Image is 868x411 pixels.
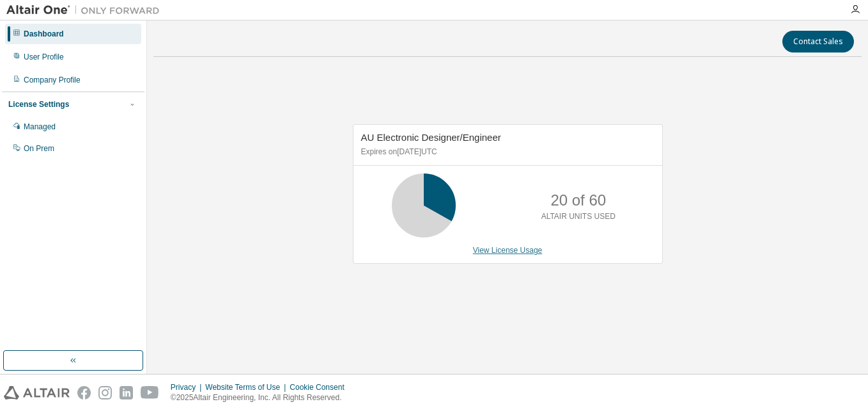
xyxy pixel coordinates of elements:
[6,4,166,17] img: Altair One
[24,52,64,62] div: User Profile
[782,31,854,52] button: Contact Sales
[24,29,64,39] div: Dashboard
[361,147,651,157] p: Expires on [DATE] UTC
[24,122,56,132] div: Managed
[290,382,352,392] div: Cookie Consent
[24,75,81,85] div: Company Profile
[541,211,616,222] p: ALTAIR UNITS USED
[8,99,69,109] div: License Settings
[98,386,112,399] img: instagram.svg
[550,189,606,211] p: 20 of 60
[205,382,290,392] div: Website Terms of Use
[361,132,501,143] span: AU Electronic Designer/Engineer
[120,386,133,399] img: linkedin.svg
[24,143,54,154] div: On Prem
[171,382,205,392] div: Privacy
[77,386,91,399] img: facebook.svg
[171,392,352,403] p: © 2025 Altair Engineering, Inc. All Rights Reserved.
[4,386,70,399] img: altair_logo.svg
[141,386,159,399] img: youtube.svg
[473,246,543,255] a: View License Usage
